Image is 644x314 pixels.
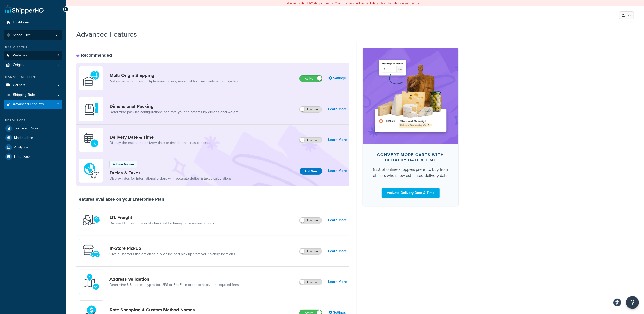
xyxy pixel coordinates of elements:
[82,242,100,260] img: wfgcfpwTIucLEAAAAASUVORK5CYII=
[109,170,232,176] a: Duties & Taxes
[82,100,100,118] img: DTVBYsAAAAAASUVORK5CYII=
[13,63,24,67] span: Origins
[4,60,62,70] a: Origins2
[328,106,347,113] a: Learn More
[4,45,62,50] div: Basic Setup
[109,252,235,257] a: Give customers the option to buy online and pick up from your pickup locations
[82,131,100,149] img: gfkeb5ejjkALwAAAABJRU5ErkJggg==
[328,136,347,143] a: Learn More
[382,188,440,198] a: Activate Delivery Date & Time
[76,196,164,202] div: Features available on your Enterprise Plan
[109,103,238,109] a: Dimensional Packing
[13,53,27,58] span: Websites
[109,134,212,140] a: Delivery Date & Time
[299,106,322,112] label: Inactive
[4,133,62,142] a: Marketplace
[109,221,214,226] a: Display LTL freight rates at checkout for heavy or oversized goods
[82,273,100,291] img: kIG8fy0lQAAAABJRU5ErkJggg==
[300,168,322,175] button: Add Now
[13,102,44,107] span: Advanced Features
[308,1,314,5] b: LIVE
[14,126,38,131] span: Test Your Rates
[57,63,59,67] span: 2
[109,73,238,78] a: Multi-Origin Shipping
[4,75,62,79] div: Manage Shipping
[328,247,347,255] a: Learn More
[109,110,238,115] a: Determine packing configurations and rate your shipments by dimensional weight
[13,20,30,25] span: Dashboard
[57,102,59,107] span: 3
[113,162,134,167] p: Add-on feature
[371,166,450,179] div: 82% of online shoppers prefer to buy from retailers who show estimated delivery dates
[14,145,28,150] span: Analytics
[76,29,137,39] h1: Advanced Features
[109,79,238,84] a: Automate rating from multiple warehouses, essential for merchants who dropship
[82,211,100,229] img: y79ZsPf0fXUFUhFXDzUgf+ktZg5F2+ohG75+v3d2s1D9TjoU8PiyCIluIjV41seZevKCRuEjTPPOKHJsQcmKCXGdfprl3L4q7...
[109,245,235,251] a: In-Store Pickup
[57,53,59,58] span: 3
[109,140,212,146] a: Display the estimated delivery date or time in transit as checkout.
[299,248,322,254] label: Inactive
[371,152,450,163] div: Convert more carts with delivery date & time
[299,217,322,224] label: Inactive
[13,83,25,87] span: Carriers
[4,18,62,27] a: Dashboard
[109,176,232,181] a: Display rates for international orders with accurate duties & taxes calculations
[13,93,37,97] span: Shipping Rules
[4,51,62,60] a: Websites3
[328,75,347,82] a: Settings
[4,118,62,123] div: Resources
[328,167,347,174] a: Learn More
[4,81,62,90] a: Carriers
[13,33,31,37] span: Scope: Live
[14,136,33,140] span: Marketplace
[626,296,639,309] button: Open Resource Center
[4,60,62,70] li: Origins
[328,278,347,285] a: Learn More
[299,279,322,285] label: Inactive
[14,155,31,159] span: Help Docs
[299,137,322,143] label: Inactive
[4,100,62,109] li: Advanced Features
[4,51,62,60] li: Websites
[109,307,244,313] a: Rate Shopping & Custom Method Names
[82,162,100,180] img: icon-duo-feat-landed-cost-7136b061.png
[109,215,214,220] a: LTL Freight
[109,276,239,282] a: Address Validation
[4,100,62,109] a: Advanced Features3
[4,152,62,161] a: Help Docs
[76,52,112,58] div: Recommended
[328,217,347,224] a: Learn More
[4,124,62,133] a: Test Your Rates
[371,56,451,136] img: feature-image-ddt-36eae7f7280da8017bfb280eaccd9c446f90b1fe08728e4019434db127062ab4.png
[4,90,62,100] a: Shipping Rules
[109,282,239,287] a: Determine US address types for UPS or FedEx in order to apply the required fees
[82,69,100,87] img: WatD5o0RtDAAAAAElFTkSuQmCC
[300,75,322,82] label: Active
[4,143,62,152] a: Analytics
